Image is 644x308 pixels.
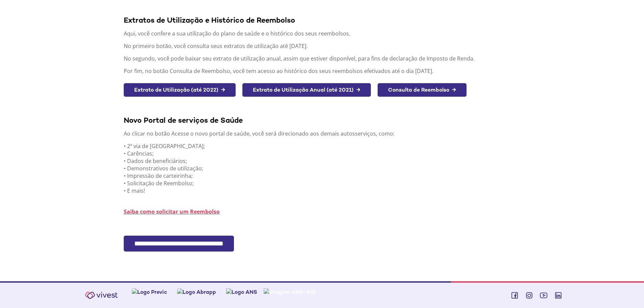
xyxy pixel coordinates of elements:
p: • 2ª via de [GEOGRAPHIC_DATA]; • Carências; • Dados de beneficiários; • Demonstrativos de utiliza... [124,142,525,194]
div: Novo Portal de serviços de Saúde [124,115,525,125]
p: Por fim, no botão Consulta de Reembolso, você tem acesso ao histórico dos seus reembolsos efetiva... [124,67,525,75]
section: <span lang="pt-BR" dir="ltr">FacPlanPortlet - SSO Fácil</span> [124,236,525,268]
img: Logo Previc [132,288,167,295]
img: Imagem ANS-SIG [264,288,316,295]
img: Logo Abrapp [177,288,216,295]
a: Saiba como solicitar um Reembolso [124,208,220,215]
p: No primeiro botão, você consulta seus extratos de utilização até [DATE]. [124,42,525,50]
p: Aqui, você confere a sua utilização do plano de saúde e o histórico dos seus reembolsos. [124,30,525,37]
a: Consulta de Reembolso → [378,83,467,97]
p: Ao clicar no botão Acesse o novo portal de saúde, você será direcionado aos demais autosserviços,... [124,130,525,137]
img: Logo ANS [226,288,257,295]
a: Extrato de Utilização Anual (até 2021) → [242,83,371,97]
img: Vivest [81,288,122,303]
a: Extrato de Utilização (até 2022) → [124,83,236,97]
p: No segundo, você pode baixar seu extrato de utilização anual, assim que estiver disponível, para ... [124,55,525,62]
div: Extratos de Utilização e Histórico de Reembolso [124,15,525,25]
